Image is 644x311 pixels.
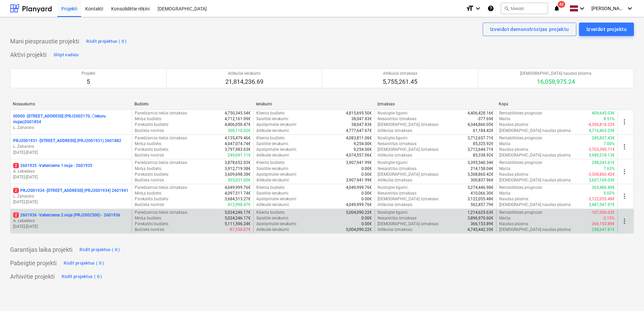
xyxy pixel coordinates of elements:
[354,147,372,152] p: 9,254.00€
[604,191,615,196] p: 9.02%
[225,160,251,166] p: 3,878,652.03€
[378,141,417,147] p: Nesaistītās izmaksas :
[78,244,122,255] button: Rādīt projektus ( 0 )
[603,215,615,221] p: -2.15%
[256,221,297,227] p: Apstiprinātie ienākumi :
[228,177,251,183] p: 303,021.00€
[468,122,493,128] p: 4,344,866.05€
[378,177,413,183] p: Atlikušās izmaksas :
[378,221,439,227] p: [DEMOGRAPHIC_DATA] izmaksas :
[620,168,629,176] span: more_vert
[499,166,511,172] p: Marža :
[82,78,95,86] p: 5
[225,110,251,116] p: 4,750,345.54€
[13,188,129,205] div: 2PRJ2001934 -[STREET_ADDRESS] (PRJ2001934) 2601941L. Zaharāns[DATE]-[DATE]
[135,166,162,172] p: Mērķa budžets :
[610,279,644,311] div: Chat Widget
[499,227,572,233] p: [DEMOGRAPHIC_DATA] naudas plūsma :
[468,110,493,116] p: 4,406,428.16€
[13,169,129,174] p: A. Lebedevs
[135,196,169,202] p: Pārskatīts budžets :
[346,202,372,208] p: 4,049,999.76€
[225,116,251,122] p: 4,712,161.09€
[10,246,72,254] p: Garantijas laika projekti
[592,135,615,141] p: 285,827.43€
[135,122,169,128] p: Pārskatīts budžets :
[579,23,634,36] button: Izveidot projektu
[256,110,285,116] p: Klienta budžets :
[135,185,188,191] p: Paredzamās tiešās izmaksas :
[228,128,251,134] p: 306,110.62€
[135,172,169,177] p: Pārskatīts budžets :
[346,210,372,215] p: 5,004,090.22€
[256,135,285,141] p: Klienta budžets :
[468,196,493,202] p: 3,122,055.48€
[361,166,372,172] p: 0.00€
[225,196,251,202] p: 3,684,513.27€
[256,210,285,215] p: Klienta budžets :
[588,147,615,152] p: -3,703,390.71€
[82,71,95,76] p: Projekti
[346,135,372,141] p: 4,083,811.06€
[589,152,615,158] p: 3,989,218.13€
[225,71,263,76] p: Atlikušie ienākumi
[468,210,493,215] p: 1,214,625.63€
[13,199,129,205] p: [DATE] - [DATE]
[591,221,615,227] p: -366,153.89€
[346,177,372,183] p: 3,907,941.99€
[10,51,46,59] p: Aktīvi projekti
[499,110,543,116] p: Rentabilitātes prognoze :
[256,202,290,208] p: Atlikušie ienākumi :
[589,177,615,183] p: 3,607,104.03€
[13,150,129,155] p: [DATE] - [DATE]
[378,166,417,172] p: Nesaistītās izmaksas :
[604,141,615,147] p: 7.00%
[13,212,129,230] div: 22601936 -Valterciems 2.māja (PRJ2002500) - 2601936A. Lebedevs[DATE]-[DATE]
[592,110,615,116] p: 409,645.03€
[501,3,548,14] button: Meklēt
[351,122,372,128] p: 38,047.83€
[499,185,543,191] p: Rentabilitātes prognoze :
[499,202,572,208] p: [DEMOGRAPHIC_DATA] naudas plūsma :
[13,163,129,180] div: 22601935 -Valterciems 1.māja - 2601935A. Lebedevs[DATE]-[DATE]
[592,227,615,233] p: 258,647.87€
[346,227,372,233] p: 5,004,090.22€
[135,227,164,233] p: Budžeta novirze :
[225,210,251,215] p: 5,024,246.17€
[135,215,162,221] p: Mērķa budžets :
[378,147,439,152] p: [DEMOGRAPHIC_DATA] izmaksas :
[135,160,188,166] p: Paredzamās tiešās izmaksas :
[62,258,106,269] button: Rādīt projektus ( 0 )
[471,177,493,183] p: 300,837.96€
[499,152,572,158] p: [DEMOGRAPHIC_DATA] naudas plūsma :
[135,135,188,141] p: Paredzamās tiešās izmaksas :
[256,185,285,191] p: Klienta budžets :
[378,135,408,141] p: Noslēgtie līgumi :
[256,147,297,152] p: Apstiprinātie ienākumi :
[378,185,408,191] p: Noslēgtie līgumi :
[477,116,493,122] p: -377.69€
[256,141,289,147] p: Saistītie ienākumi :
[256,122,297,128] p: Apstiprinātie ienākumi :
[378,210,408,215] p: Noslēgtie līgumi :
[52,49,80,60] button: Slēpt sadaļu
[499,160,543,166] p: Rentabilitātes prognoze :
[620,143,629,151] span: more_vert
[85,36,129,47] button: Rādīt projektus ( 0 )
[361,191,372,196] p: 0.00€
[346,128,372,134] p: 4,777,647.67€
[589,202,615,208] p: 3,487,541.97€
[499,135,543,141] p: Rentabilitātes prognoze :
[378,191,417,196] p: Nesaistītās izmaksas :
[256,227,290,233] p: Atlikušie ienākumi :
[588,122,615,128] p: -4,306,818.22€
[626,4,634,12] i: keyboard_arrow_down
[378,122,439,128] p: [DEMOGRAPHIC_DATA] izmaksas :
[558,1,565,8] span: 42
[256,128,290,134] p: Atlikušie ienākumi :
[13,138,129,155] div: PRJ2001931 -[STREET_ADDRESS] (PRJ2001931) 2601882L. Zaharāns[DATE]-[DATE]
[256,215,289,221] p: Saistītie ienākumi :
[225,172,251,177] p: 3,609,698.38€
[499,128,572,134] p: [DEMOGRAPHIC_DATA] naudas plūsma :
[499,147,529,152] p: Naudas plūsma :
